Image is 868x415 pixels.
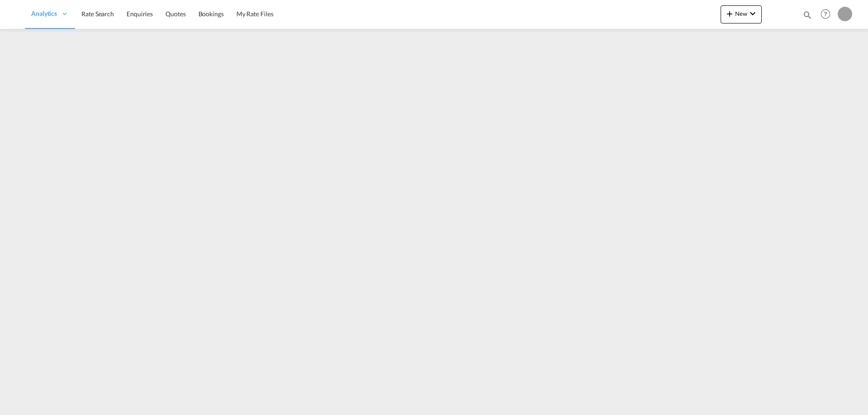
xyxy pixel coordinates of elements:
span: Help [818,6,833,22]
span: Quotes [165,10,185,18]
div: Help [818,6,838,23]
md-icon: icon-plus 400-fg [724,8,735,19]
button: icon-plus 400-fgNewicon-chevron-down [721,5,762,23]
span: Rate Search [81,10,114,18]
div: icon-magnify [802,10,812,23]
span: Analytics [31,9,57,18]
span: My Rate Files [236,10,274,18]
md-icon: icon-magnify [802,10,812,20]
span: Bookings [198,10,224,18]
md-icon: icon-chevron-down [747,8,758,19]
span: New [724,10,758,17]
span: Enquiries [127,10,153,18]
